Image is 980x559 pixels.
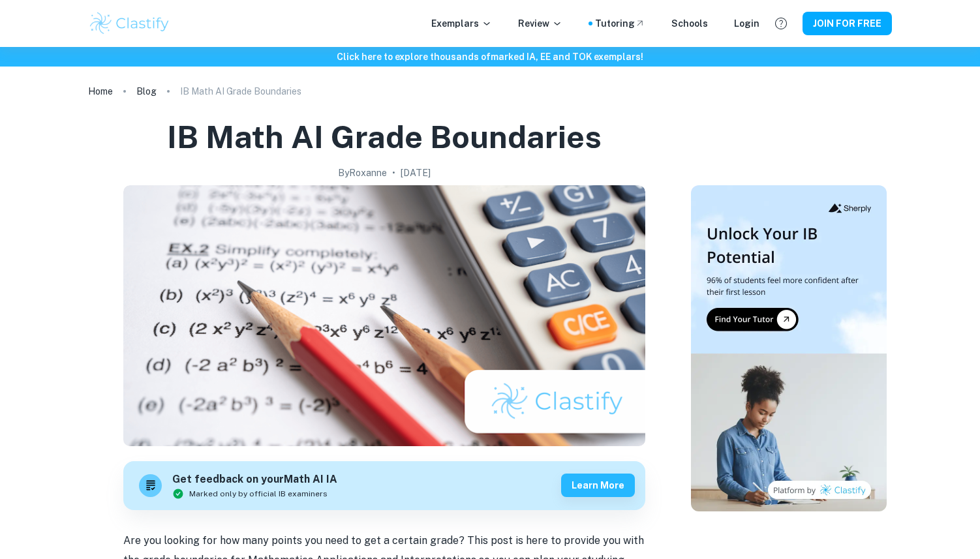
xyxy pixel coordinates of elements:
h6: Get feedback on your Math AI IA [172,472,337,488]
h2: [DATE] [401,166,431,180]
span: Marked only by official IB examiners [189,488,328,500]
button: Help and Feedback [770,12,792,35]
a: Get feedback on yourMath AI IAMarked only by official IB examinersLearn more [123,461,645,510]
p: • [392,166,395,180]
p: IB Math AI Grade Boundaries [180,84,301,98]
button: JOIN FOR FREE [803,12,892,35]
a: Home [88,82,113,100]
img: IB Math AI Grade Boundaries cover image [123,185,645,446]
h1: IB Math AI Grade Boundaries [167,116,602,158]
p: Exemplars [431,16,492,31]
img: Clastify logo [88,10,171,37]
a: Schools [671,16,708,31]
a: Login [734,16,759,31]
h6: Click here to explore thousands of marked IA, EE and TOK exemplars ! [3,50,977,64]
a: Tutoring [595,16,645,31]
img: Thumbnail [691,185,887,511]
p: Review [518,16,562,31]
button: Learn more [561,474,635,497]
h2: By Roxanne [338,166,387,180]
a: Blog [136,82,157,100]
